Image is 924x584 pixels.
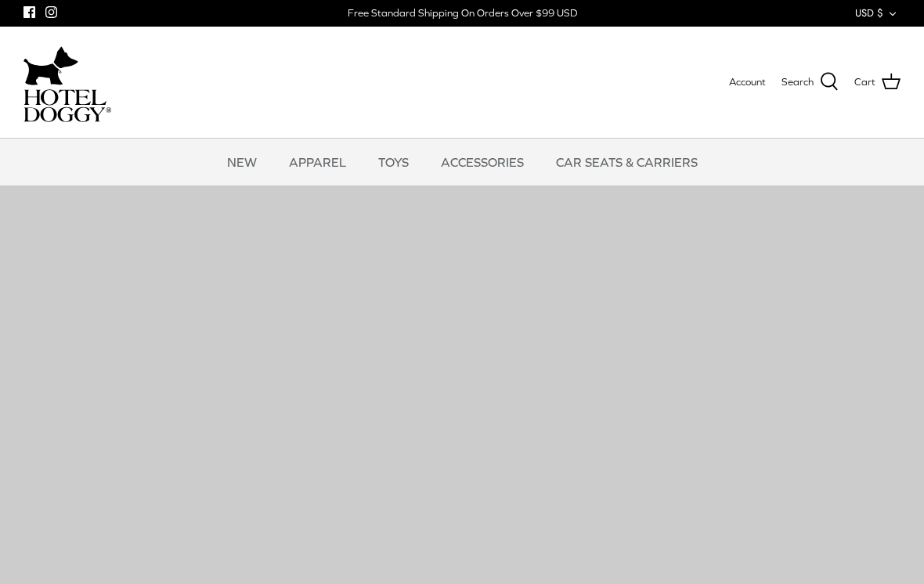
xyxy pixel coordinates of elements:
div: Free Standard Shipping On Orders Over $99 USD [348,6,577,20]
span: Cart [854,74,875,91]
a: APPAREL [275,139,360,186]
a: Free Standard Shipping On Orders Over $99 USD [348,2,577,25]
a: hoteldoggycom [23,42,111,122]
a: ACCESSORIES [427,139,538,186]
span: Search [781,74,814,91]
a: Instagram [45,6,57,18]
a: Cart [854,72,901,92]
span: Account [729,76,766,88]
a: CAR SEATS & CARRIERS [542,139,712,186]
a: Facebook [23,6,35,18]
a: Search [781,72,839,92]
img: dog-icon.svg [23,42,78,89]
img: hoteldoggycom [23,89,111,122]
a: NEW [213,139,271,186]
a: TOYS [364,139,423,186]
a: Account [729,74,766,91]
